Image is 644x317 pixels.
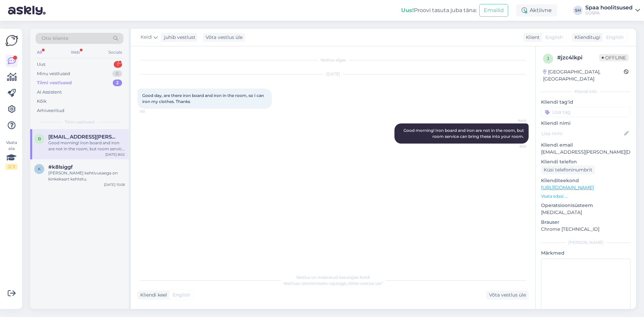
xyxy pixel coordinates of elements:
div: # jzc4lkpi [557,54,599,62]
div: 2 [113,80,122,86]
div: Võta vestlus üle [203,33,245,42]
div: Uus [37,61,45,68]
span: English [545,34,563,41]
img: Askly Logo [5,34,18,47]
a: Spaa hoolitsusedGOSPA [585,5,640,16]
span: k [38,166,41,171]
span: Offline [599,54,629,61]
div: [DATE] 15:08 [104,182,125,187]
div: AI Assistent [37,89,62,96]
div: [DATE] [138,71,529,77]
a: [URL][DOMAIN_NAME] [541,184,594,191]
input: Lisa tag [541,107,631,117]
div: Socials [107,48,123,57]
div: Vaata siia [5,140,17,170]
span: #k8lsiggf [48,164,73,170]
div: All [36,48,43,57]
div: Kliendi info [541,89,631,95]
span: Keidi [141,34,152,41]
span: benoitdionne@rogers.com [48,134,118,140]
div: 1 [114,61,122,68]
i: „Võtke vestlus üle” [346,281,383,286]
div: Kliendi keel [138,292,167,299]
input: Lisa nimi [541,130,623,137]
span: Keidi [501,118,527,123]
div: Aktiivne [516,4,557,16]
div: Vestlus algas [138,57,529,63]
p: [MEDICAL_DATA] [541,209,631,216]
span: Good day, are there iron board and iron in the room, so I can iron my clothes. Thanks [142,93,265,104]
p: Kliendi nimi [541,120,631,127]
div: SH [573,6,583,15]
span: Good morning! Iron board and iron are not in the room, but room service can bring these into your... [404,128,525,139]
div: Proovi tasuta juba täna: [401,6,477,14]
div: Web [69,48,81,57]
span: Tiimi vestlused [65,119,95,125]
p: Kliendi telefon [541,158,631,165]
div: 2 / 3 [5,164,17,170]
span: Otsi kliente [42,35,68,42]
div: 0 [112,70,122,77]
div: GOSPA [585,10,633,16]
div: Klient [523,34,540,41]
span: English [606,34,624,41]
div: Minu vestlused [37,70,70,77]
div: Spaa hoolitsused [585,5,633,10]
b: Uus! [401,7,414,13]
p: Märkmed [541,250,631,257]
p: Kliendi email [541,142,631,149]
div: [DATE] 8:02 [105,152,125,157]
span: b [38,136,41,141]
div: Arhiveeritud [37,107,64,114]
div: [GEOGRAPHIC_DATA], [GEOGRAPHIC_DATA] [543,68,624,83]
span: Vestluse ülevõtmiseks vajutage [283,281,383,286]
span: 8:02 [501,144,527,149]
div: Kõik [37,98,47,105]
div: Tiimi vestlused [37,80,72,86]
p: Brauser [541,219,631,226]
div: Klienditugi [572,34,600,41]
span: j [547,56,549,61]
div: [PERSON_NAME] [541,240,631,246]
p: Vaata edasi ... [541,193,631,199]
div: [PERSON_NAME] kehtivusaega on kinkekaart kehtetu. [48,170,125,182]
div: juhib vestlust [161,34,196,41]
p: Chrome [TECHNICAL_ID] [541,226,631,233]
p: [EMAIL_ADDRESS][PERSON_NAME][DOMAIN_NAME] [541,149,631,156]
div: Võta vestlus üle [486,290,529,300]
p: Klienditeekond [541,177,631,184]
button: Emailid [479,4,508,17]
span: English [173,292,190,299]
div: Küsi telefoninumbrit [541,165,595,174]
span: Vestlus on määratud kasutajale Keidi [296,275,370,280]
span: 1:51 [140,109,165,114]
div: Good morning! Iron board and iron are not in the room, but room service can bring these into your... [48,140,125,152]
p: Kliendi tag'id [541,99,631,106]
p: Operatsioonisüsteem [541,202,631,209]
